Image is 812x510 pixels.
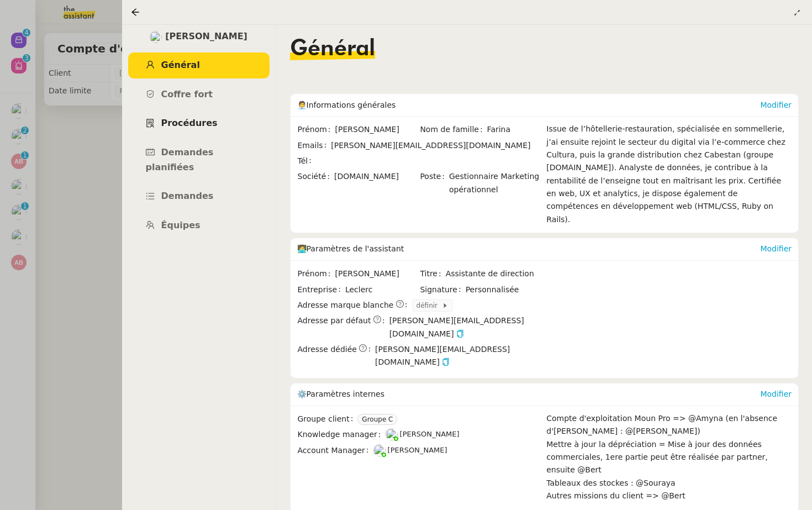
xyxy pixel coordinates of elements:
span: [PERSON_NAME][EMAIL_ADDRESS][DOMAIN_NAME] [331,141,530,150]
span: [PERSON_NAME][EMAIL_ADDRESS][DOMAIN_NAME] [375,343,541,369]
a: Modifier [760,244,792,253]
a: Demandes planifiées [128,140,270,180]
div: 🧑‍💼 [297,94,761,116]
span: Demandes [161,191,214,201]
span: Gestionnaire Marketing opérationnel [449,170,541,196]
span: Demandes planifiées [146,147,214,172]
span: Général [161,60,200,70]
span: Équipes [161,220,201,230]
span: [PERSON_NAME] [388,446,447,454]
span: [PERSON_NAME] [335,123,419,136]
span: Nom de famille [420,123,487,136]
a: Équipes [128,213,270,239]
span: [PERSON_NAME] [400,430,460,438]
span: Adresse dédiée [298,343,357,356]
span: Entreprise [298,283,345,296]
span: Prénom [298,267,335,280]
span: Emails [298,139,331,152]
img: users%2FNTfmycKsCFdqp6LX6USf2FmuPJo2%2Favatar%2F16D86256-2126-4AE5-895D-3A0011377F92_1_102_o-remo... [373,444,386,456]
span: Adresse par défaut [298,314,371,327]
nz-tag: Groupe C [357,414,397,425]
span: Signature [420,283,465,296]
span: Coffre fort [161,89,213,99]
img: users%2FoFdbodQ3TgNoWt9kP3GXAs5oaCq1%2Favatar%2Fprofile-pic.png [386,428,398,440]
span: Leclerc [345,283,419,296]
span: [PERSON_NAME] [335,267,419,280]
a: Coffre fort [128,82,270,108]
span: Titre [420,267,445,280]
div: ⚙️ [297,383,761,406]
span: Général [290,38,375,60]
span: Paramètres internes [307,390,384,398]
li: Mettre à jour la dépréciation = Mise à jour des données commerciales, 1ere partie peut être réali... [546,438,792,477]
span: Société [298,170,334,183]
span: Paramètres de l'assistant [307,244,404,253]
span: Tél [298,155,316,167]
span: Poste [420,170,449,196]
span: Account Manager [298,444,373,457]
span: [PERSON_NAME] [165,29,247,44]
span: [PERSON_NAME][EMAIL_ADDRESS][DOMAIN_NAME] [389,314,542,340]
a: Procédures [128,111,270,136]
span: définir [416,300,442,311]
div: 🧑‍💻 [297,238,761,260]
span: Farina [487,123,542,136]
span: [DOMAIN_NAME] [334,170,419,183]
span: Prénom [298,123,335,136]
img: users%2FAXgjBsdPtrYuxuZvIJjRexEdqnq2%2Favatar%2F1599931753966.jpeg [150,31,162,43]
span: Knowledge manager [298,428,386,441]
a: Demandes [128,183,270,209]
span: Groupe client [298,413,358,425]
li: Autres missions du client => @Bert [546,490,792,502]
li: Compte d'exploitation Moun Pro => @Amyna (en l'absence d'[PERSON_NAME] : @[PERSON_NAME]) [546,412,792,438]
span: Adresse marque blanche [298,299,394,312]
a: Général [128,52,270,78]
span: Procédures [161,118,218,128]
div: Issue de l’hôtellerie-restauration, spécialisée en sommellerie, j’ai ensuite rejoint le secteur d... [546,123,792,226]
li: Tableaux des stockes : @Souraya [546,477,792,490]
span: Personnalisée [466,283,519,296]
a: Modifier [760,390,792,398]
a: Modifier [760,101,792,109]
span: Informations générales [307,101,396,109]
span: Assistante de direction [446,267,542,280]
